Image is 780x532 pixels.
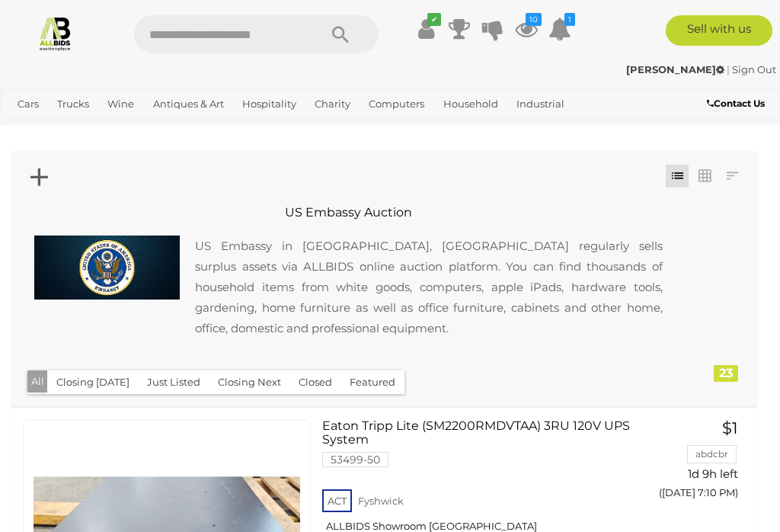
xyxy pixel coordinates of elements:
[714,365,738,382] div: 23
[27,370,48,393] button: All
[147,91,230,117] a: Antiques & Art
[308,91,356,117] a: Charity
[644,419,742,507] a: $1 abdcbr 1d 9h left ([DATE] 7:10 PM)
[138,370,209,394] button: Just Listed
[732,63,776,75] a: Sign Out
[727,63,730,75] span: |
[174,117,295,142] a: [GEOGRAPHIC_DATA]
[289,370,341,394] button: Closed
[414,15,437,43] a: ✔
[124,117,168,142] a: Sports
[626,63,724,75] strong: [PERSON_NAME]
[340,370,404,394] button: Featured
[37,15,73,51] img: Allbids.com.au
[548,15,571,43] a: 1
[209,370,290,394] button: Closing Next
[34,236,180,300] img: us-embassy-sale-large.jpg
[707,95,769,112] a: Contact Us
[515,15,538,43] a: 10
[564,13,575,26] i: 1
[51,91,95,117] a: Trucks
[707,98,765,109] b: Contact Us
[363,91,430,117] a: Computers
[11,91,45,117] a: Cars
[236,91,302,117] a: Hospitality
[38,206,659,220] h3: US Embassy Auction
[77,117,118,142] a: Office
[11,117,71,142] a: Jewellery
[427,13,441,26] i: ✔
[101,91,140,117] a: Wine
[526,13,542,26] i: 10
[47,370,139,394] button: Closing [DATE]
[437,91,504,117] a: Household
[195,236,663,338] p: US Embassy in [GEOGRAPHIC_DATA], [GEOGRAPHIC_DATA] regularly sells surplus assets via ALLBIDS onl...
[626,63,727,75] a: [PERSON_NAME]
[722,418,738,437] span: $1
[302,15,379,53] button: Search
[510,91,571,117] a: Industrial
[666,15,772,46] a: Sell with us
